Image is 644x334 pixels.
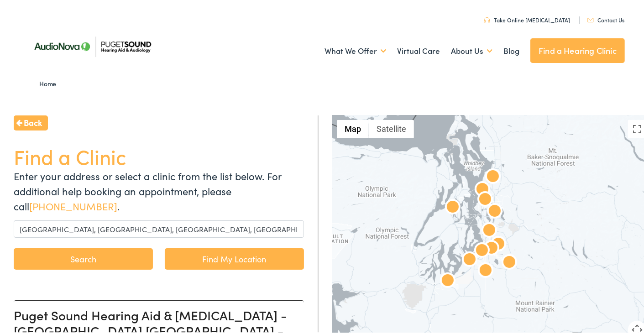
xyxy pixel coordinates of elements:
a: Take Online [MEDICAL_DATA] [484,14,570,22]
a: Back [14,114,48,129]
a: Home [39,77,61,86]
button: Search [14,246,153,268]
p: Enter your address or select a clinic from the list below. For additional help booking an appoint... [14,167,304,212]
input: Enter a location [14,219,304,236]
a: Find a Hearing Clinic [530,37,625,61]
a: Blog [503,32,519,66]
a: What We Offer [325,32,386,66]
span: Back [24,115,42,127]
button: Show street map [337,118,369,136]
a: Virtual Care [397,32,440,66]
h1: Find a Clinic [14,142,304,167]
a: Find My Location [165,246,304,268]
a: About Us [451,32,492,66]
img: utility icon [587,16,594,21]
a: Contact Us [587,14,624,22]
a: [PHONE_NUMBER] [29,197,117,211]
img: utility icon [484,16,490,21]
button: Show satellite imagery [369,118,414,136]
